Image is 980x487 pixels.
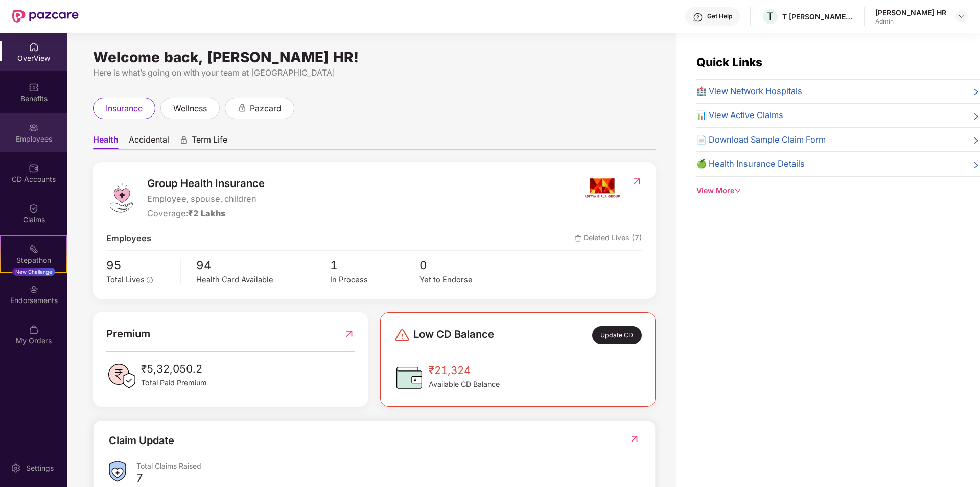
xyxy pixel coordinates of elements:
[136,471,143,485] div: 7
[629,434,640,444] img: RedirectIcon
[344,326,355,342] img: RedirectIcon
[129,134,169,149] span: Accidental
[693,12,703,22] img: svg+xml;base64,PHN2ZyBpZD0iSGVscC0zMngzMiIgeG1sbnM9Imh0dHA6Ly93d3cudzMub3JnLzIwMDAvc3ZnIiB3aWR0aD...
[972,135,980,147] span: right
[147,277,153,283] span: info-circle
[12,268,55,276] div: New Challenge
[29,324,39,335] img: svg+xml;base64,PHN2ZyBpZD0iTXlfT3JkZXJzIiBkYXRhLW5hbWU9Ik15IE9yZGVycyIgeG1sbnM9Imh0dHA6Ly93d3cudz...
[958,12,966,20] img: svg+xml;base64,PHN2ZyBpZD0iRHJvcGRvd24tMzJ4MzIiIHhtbG5zPSJodHRwOi8vd3d3LnczLm9yZy8yMDAwL3N2ZyIgd2...
[782,12,854,21] div: T [PERSON_NAME] & [PERSON_NAME]
[330,256,419,274] span: 1
[196,256,330,274] span: 94
[196,274,330,286] div: Health Card Available
[93,66,656,79] div: Here is what’s going on with your team at [GEOGRAPHIC_DATA]
[250,102,282,115] span: pazcard
[141,361,207,377] span: ₹5,32,050.2
[696,55,762,69] span: Quick Links
[972,111,980,122] span: right
[188,208,225,218] span: ₹2 Lakhs
[29,42,39,52] img: svg+xml;base64,PHN2ZyBpZD0iSG9tZSIgeG1sbnM9Imh0dHA6Ly93d3cudzMub3JnLzIwMDAvc3ZnIiB3aWR0aD0iMjAiIG...
[29,123,39,133] img: svg+xml;base64,PHN2ZyBpZD0iRW1wbG95ZWVzIiB4bWxucz0iaHR0cDovL3d3dy53My5vcmcvMjAwMC9zdmciIHdpZHRoPS...
[330,274,419,286] div: In Process
[106,182,137,213] img: logo
[575,235,581,242] img: deleteIcon
[413,326,494,344] span: Low CD Balance
[419,274,509,286] div: Yet to Endorse
[734,187,741,194] span: down
[11,463,21,473] img: svg+xml;base64,PHN2ZyBpZD0iU2V0dGluZy0yMHgyMCIgeG1sbnM9Imh0dHA6Ly93d3cudzMub3JnLzIwMDAvc3ZnIiB3aW...
[592,326,642,344] div: Update CD
[238,103,247,112] div: animation
[29,82,39,92] img: svg+xml;base64,PHN2ZyBpZD0iQmVuZWZpdHMiIHhtbG5zPSJodHRwOi8vd3d3LnczLm9yZy8yMDAwL3N2ZyIgd2lkdGg9Ij...
[394,362,425,393] img: CDBalanceIcon
[147,207,265,220] div: Coverage:
[141,377,207,388] span: Total Paid Premium
[429,379,500,390] span: Available CD Balance
[12,10,79,23] img: New Pazcare Logo
[173,102,207,115] span: wellness
[696,185,980,196] div: View More
[106,275,145,284] span: Total Lives
[1,255,66,265] div: Stepathon
[419,256,509,274] span: 0
[109,433,174,449] div: Claim Update
[696,133,826,147] span: 📄 Download Sample Claim Form
[29,284,39,294] img: svg+xml;base64,PHN2ZyBpZD0iRW5kb3JzZW1lbnRzIiB4bWxucz0iaHR0cDovL3d3dy53My5vcmcvMjAwMC9zdmciIHdpZH...
[707,12,732,20] div: Get Help
[106,256,173,274] span: 95
[696,109,783,122] span: 📊 View Active Claims
[106,102,143,115] span: insurance
[29,203,39,214] img: svg+xml;base64,PHN2ZyBpZD0iQ2xhaW0iIHhtbG5zPSJodHRwOi8vd3d3LnczLm9yZy8yMDAwL3N2ZyIgd2lkdGg9IjIwIi...
[109,461,126,482] img: ClaimsSummaryIcon
[696,157,805,171] span: 🍏 Health Insurance Details
[147,175,265,192] span: Group Health Insurance
[583,175,621,201] img: insurerIcon
[575,232,642,245] span: Deleted Lives (7)
[29,244,39,254] img: svg+xml;base64,PHN2ZyB4bWxucz0iaHR0cDovL3d3dy53My5vcmcvMjAwMC9zdmciIHdpZHRoPSIyMSIgaGVpZ2h0PSIyMC...
[147,193,265,206] span: Employee, spouse, children
[767,10,774,22] span: T
[106,326,150,342] span: Premium
[972,159,980,171] span: right
[696,85,802,98] span: 🏥 View Network Hospitals
[23,463,57,473] div: Settings
[394,327,410,343] img: svg+xml;base64,PHN2ZyBpZD0iRGFuZ2VyLTMyeDMyIiB4bWxucz0iaHR0cDovL3d3dy53My5vcmcvMjAwMC9zdmciIHdpZH...
[192,134,227,149] span: Term Life
[106,361,137,391] img: PaidPremiumIcon
[632,176,642,187] img: RedirectIcon
[93,53,656,61] div: Welcome back, [PERSON_NAME] HR!
[93,134,119,149] span: Health
[106,232,151,245] span: Employees
[429,362,500,379] span: ₹21,324
[875,8,946,17] div: [PERSON_NAME] HR
[29,163,39,173] img: svg+xml;base64,PHN2ZyBpZD0iQ0RfQWNjb3VudHMiIGRhdGEtbmFtZT0iQ0QgQWNjb3VudHMiIHhtbG5zPSJodHRwOi8vd3...
[875,17,946,26] div: Admin
[136,461,640,471] div: Total Claims Raised
[179,135,189,145] div: animation
[972,87,980,98] span: right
